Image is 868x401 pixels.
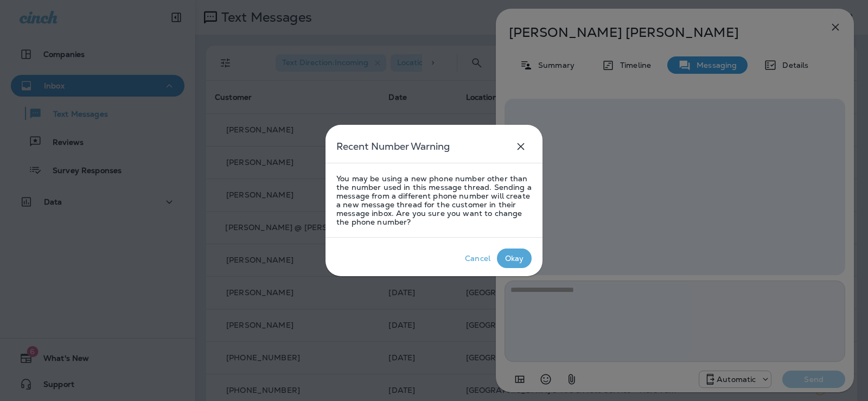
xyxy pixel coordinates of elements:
button: Cancel [458,249,497,268]
div: Okay [505,254,524,263]
div: Cancel [465,254,490,263]
p: You may be using a new phone number other than the number used in this message thread. Sending a ... [336,174,532,226]
h5: Recent Number Warning [336,138,450,155]
button: close [510,136,532,157]
button: Okay [497,249,532,268]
